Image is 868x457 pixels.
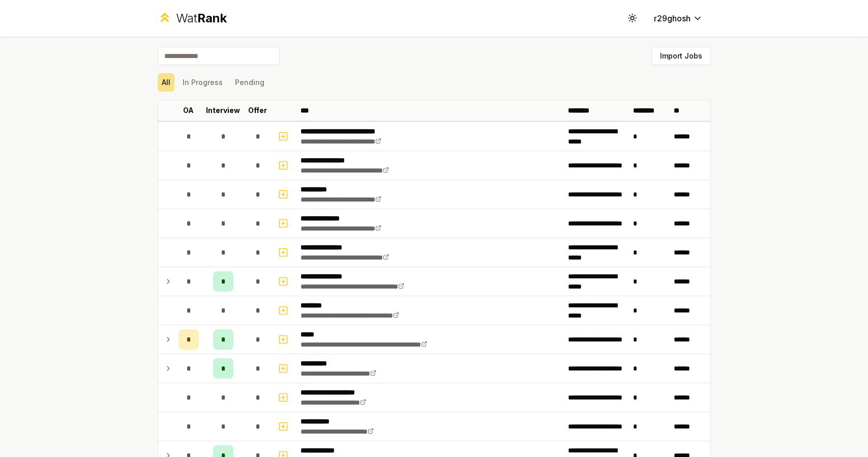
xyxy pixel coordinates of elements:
button: In Progress [178,73,227,92]
p: Interview [206,105,240,116]
button: Pending [231,73,268,92]
a: WatRank [158,10,227,26]
span: Rank [197,11,227,25]
span: r29ghosh [654,12,691,24]
p: Offer [248,105,267,116]
button: r29ghosh [646,9,711,27]
button: Import Jobs [651,47,711,65]
button: All [158,73,174,92]
p: OA [183,105,194,116]
div: Wat [176,10,227,26]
